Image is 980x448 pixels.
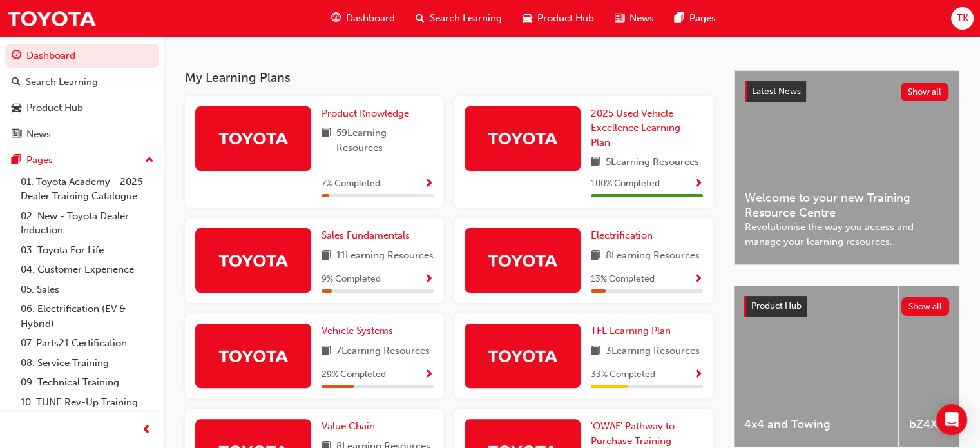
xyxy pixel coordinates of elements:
[745,81,948,102] a: Latest NewsShow all
[591,155,600,171] span: book-icon
[145,152,154,169] span: up-icon
[591,420,675,447] span: 'OWAF' Pathway to Purchase Training
[604,5,664,32] a: news-iconNews
[322,420,375,432] span: Value Chain
[591,325,671,336] span: TFL Learning Plan
[591,248,600,264] span: book-icon
[629,11,654,26] span: News
[322,228,415,243] a: Sales Fundamentals
[487,127,558,150] img: Trak
[322,106,414,121] a: Product Knowledge
[5,122,159,146] a: News
[26,101,83,115] div: Product Hub
[322,419,380,434] a: Value Chain
[15,260,159,280] a: 04. Customer Experience
[12,102,21,114] span: car-icon
[424,274,434,286] span: Show Progress
[591,229,653,241] span: Electrification
[26,153,53,168] div: Pages
[26,75,98,90] div: Search Learning
[693,179,703,190] span: Show Progress
[346,11,395,26] span: Dashboard
[5,148,159,172] button: Pages
[15,240,159,260] a: 03. Toyota For Life
[15,299,159,333] a: 06. Electrification (EV & Hybrid)
[6,4,97,33] img: Trak
[322,126,331,155] span: book-icon
[591,324,676,338] a: TFL Learning Plan
[693,369,703,381] span: Show Progress
[331,10,341,26] span: guage-icon
[424,271,434,287] button: Show Progress
[15,280,159,300] a: 05. Sales
[591,177,660,191] span: 100 % Completed
[26,127,51,142] div: News
[5,70,159,94] a: Search Learning
[693,274,703,286] span: Show Progress
[322,325,393,336] span: Vehicle Systems
[405,5,512,32] a: search-iconSearch Learning
[12,77,21,88] span: search-icon
[321,5,405,32] a: guage-iconDashboard
[591,106,703,150] a: 2025 Used Vehicle Excellence Learning Plan
[523,10,532,26] span: car-icon
[936,404,967,435] div: Open Intercom Messenger
[416,10,425,26] span: search-icon
[745,191,948,220] span: Welcome to your new Training Resource Centre
[5,41,159,148] button: DashboardSearch LearningProduct HubNews
[664,5,726,32] a: pages-iconPages
[745,220,948,249] span: Revolutionise the way you access and manage your learning resources.
[537,11,594,26] span: Product Hub
[218,344,289,367] img: Trak
[744,417,888,432] span: 4x4 and Towing
[591,108,680,148] span: 2025 Used Vehicle Excellence Learning Plan
[15,353,159,373] a: 08. Service Training
[487,344,558,367] img: Trak
[901,83,949,101] button: Show all
[424,369,434,381] span: Show Progress
[336,344,430,360] span: 7 Learning Resources
[693,367,703,383] button: Show Progress
[142,422,151,438] span: prev-icon
[322,248,331,264] span: book-icon
[487,249,558,271] img: Trak
[591,272,655,287] span: 13 % Completed
[675,10,684,26] span: pages-icon
[591,228,658,243] a: Electrification
[12,50,21,62] span: guage-icon
[218,249,289,271] img: Trak
[606,248,700,264] span: 8 Learning Resources
[336,248,434,264] span: 11 Learning Resources
[734,70,959,265] a: Latest NewsShow allWelcome to your new Training Resource CentreRevolutionise the way you access a...
[430,11,502,26] span: Search Learning
[15,206,159,240] a: 02. New - Toyota Dealer Induction
[322,324,398,338] a: Vehicle Systems
[12,129,21,141] span: news-icon
[5,44,159,68] a: Dashboard
[12,155,21,166] span: pages-icon
[322,229,410,241] span: Sales Fundamentals
[744,296,949,317] a: Product HubShow all
[693,271,703,287] button: Show Progress
[322,108,409,119] span: Product Knowledge
[956,11,968,26] span: TK
[424,367,434,383] button: Show Progress
[322,367,386,382] span: 29 % Completed
[218,127,289,150] img: Trak
[591,344,600,360] span: book-icon
[5,96,159,120] a: Product Hub
[951,7,974,30] button: TK
[322,344,331,360] span: book-icon
[424,176,434,192] button: Show Progress
[901,297,950,316] button: Show all
[693,176,703,192] button: Show Progress
[15,333,159,353] a: 07. Parts21 Certification
[512,5,604,32] a: car-iconProduct Hub
[336,126,434,155] span: 59 Learning Resources
[591,419,703,448] a: 'OWAF' Pathway to Purchase Training
[606,155,699,171] span: 5 Learning Resources
[734,286,898,447] a: 4x4 and Towing
[15,393,159,413] a: 10. TUNE Rev-Up Training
